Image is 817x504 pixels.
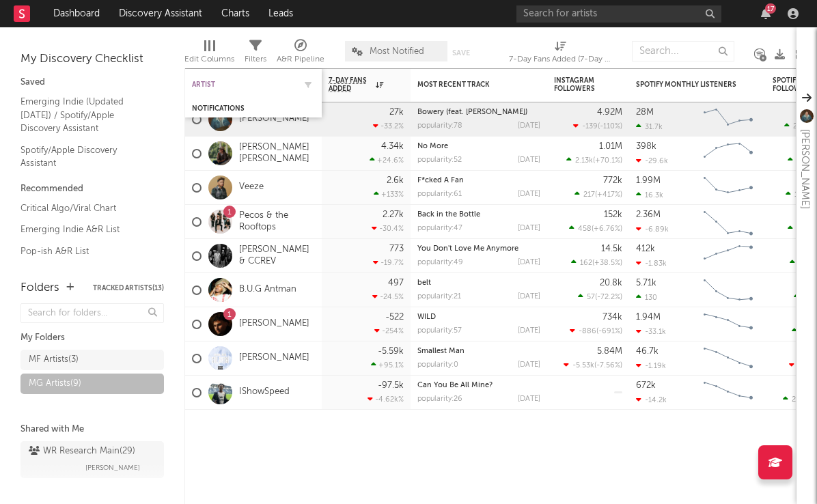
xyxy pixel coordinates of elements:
div: 27k [389,108,404,117]
div: Filters [245,34,266,74]
svg: Chart title [697,171,759,205]
span: +6.76 % [594,225,620,233]
div: ( ) [574,190,622,199]
div: Back in the Bottle [417,211,540,219]
a: Critical Algo/Viral Chart [20,201,150,216]
span: +70.1 % [595,157,620,165]
a: Bowery (feat. [PERSON_NAME]) [417,109,527,116]
span: -5.53k [572,362,594,369]
div: -33.1k [636,327,666,336]
button: 17 [761,8,771,19]
div: [DATE] [518,225,540,232]
a: MF Artists(3) [20,350,164,370]
a: MG Artists(9) [20,374,164,394]
div: Folders [20,280,59,296]
div: -30.4 % [372,224,404,233]
div: Smallest Man [417,348,540,355]
span: 26.5k [793,123,812,130]
div: popularity: 61 [417,191,462,198]
span: Most Notified [370,47,424,56]
div: 16.3k [636,191,663,199]
div: belt [417,279,540,287]
svg: Chart title [697,341,759,376]
a: [PERSON_NAME] & CCREV [239,244,315,268]
div: 672k [636,381,656,390]
div: -19.7 % [373,258,404,267]
div: -4.62k % [368,395,404,404]
a: belt [417,279,431,287]
div: [DATE] [518,259,540,266]
a: Smallest Man [417,348,465,355]
span: 2.39k [792,396,811,404]
div: [DATE] [518,361,540,369]
a: B.U.G Antman [239,284,296,296]
span: -139 [582,123,598,130]
div: 31.7k [636,122,663,131]
div: popularity: 26 [417,395,462,403]
div: Shared with Me [20,421,164,438]
input: Search... [632,41,734,61]
span: 57 [587,294,595,301]
div: Most Recent Track [417,81,520,89]
span: 1.35k [794,191,812,199]
div: [DATE] [518,327,540,335]
span: 7-Day Fans Added [329,76,372,93]
button: Filter by Artist [301,78,315,92]
div: ( ) [570,326,622,335]
div: 773 [389,244,404,253]
div: ( ) [571,258,622,267]
div: WR Research Main ( 29 ) [29,443,135,460]
div: [PERSON_NAME] [797,129,813,209]
span: -886 [579,328,596,335]
div: Filters [245,51,266,68]
div: 398k [636,142,656,151]
div: -522 [385,313,404,322]
button: Save [452,49,470,57]
div: [DATE] [518,122,540,130]
div: 497 [388,279,404,288]
div: 130 [636,293,657,302]
div: My Folders [20,330,164,346]
input: Search for artists [516,5,721,23]
svg: Chart title [697,376,759,410]
a: WR Research Main(29)[PERSON_NAME] [20,441,164,478]
div: 7-Day Fans Added (7-Day Fans Added) [509,34,611,74]
div: 14.5k [601,244,622,253]
div: 5.84M [597,347,622,356]
svg: Chart title [697,273,759,307]
div: Notifications [192,104,294,113]
div: 46.7k [636,347,659,356]
div: popularity: 78 [417,122,462,130]
svg: Chart title [697,307,759,341]
div: [DATE] [518,191,540,198]
div: +24.6 % [370,156,404,165]
div: ( ) [566,156,622,165]
a: Veeze [239,182,264,193]
div: Saved [20,74,164,91]
div: 1.99M [636,176,661,185]
div: [DATE] [518,156,540,164]
div: Edit Columns [184,51,234,68]
span: -7.56 % [596,362,620,369]
div: Bowery (feat. Kings of Leon) [417,109,540,116]
span: +417 % [597,191,620,199]
a: [PERSON_NAME] [PERSON_NAME] [239,142,315,165]
div: +95.1 % [371,361,404,369]
a: No More [417,143,448,150]
div: F*cked A Fan [417,177,540,184]
div: ( ) [573,122,622,130]
span: -691 % [598,328,620,335]
a: Pop-ish A&R List [20,244,150,259]
div: -254 % [374,326,404,335]
div: -33.2 % [373,122,404,130]
div: Spotify Monthly Listeners [636,81,738,89]
a: Emerging Indie A&R List [20,222,150,237]
div: 2.6k [387,176,404,185]
div: -1.19k [636,361,666,370]
span: 2.13k [575,157,593,165]
div: 20.8k [600,279,622,288]
div: 2.27k [383,210,404,219]
div: [DATE] [518,395,540,403]
div: 4.34k [381,142,404,151]
a: [PERSON_NAME] [239,318,309,330]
